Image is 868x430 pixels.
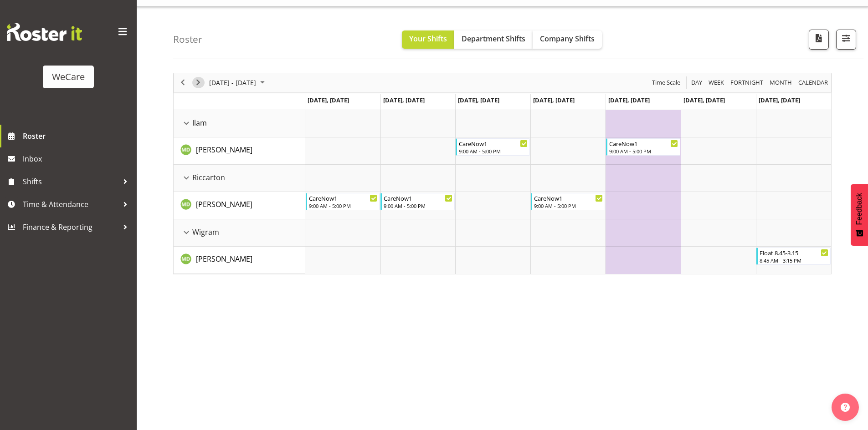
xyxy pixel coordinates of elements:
[456,138,530,156] div: Marie-Claire Dickson-Bakker"s event - CareNow1 Begin From Wednesday, October 22, 2025 at 9:00:00 ...
[23,129,132,143] span: Roster
[531,193,605,210] div: Marie-Claire Dickson-Bakker"s event - CareNow1 Begin From Thursday, October 23, 2025 at 9:00:00 A...
[7,23,82,41] img: Rosterit website logo
[760,257,828,264] div: 8:45 AM - 3:15 PM
[690,77,704,88] button: Timeline Day
[707,77,726,88] button: Timeline Week
[809,30,829,50] button: Download a PDF of the roster according to the set date range.
[192,117,207,128] span: Ilam
[174,219,305,247] td: Wigram resource
[175,73,190,92] div: previous period
[192,227,219,238] span: Wigram
[23,220,118,234] span: Finance & Reporting
[756,248,831,265] div: Marie-Claire Dickson-Bakker"s event - Float 8.45-3.15 Begin From Sunday, October 26, 2025 at 8:45...
[797,77,829,88] span: calendar
[454,30,533,49] button: Department Shifts
[196,199,252,209] span: [PERSON_NAME]
[462,34,525,44] span: Department Shifts
[174,110,305,137] td: Ilam resource
[174,137,305,165] td: Marie-Claire Dickson-Bakker resource
[192,77,205,88] button: Next
[380,193,455,210] div: Marie-Claire Dickson-Bakker"s event - CareNow1 Begin From Tuesday, October 21, 2025 at 9:00:00 AM...
[196,199,252,210] a: [PERSON_NAME]
[651,77,682,88] button: Time Scale
[836,30,856,50] button: Filter Shifts
[533,96,575,104] span: [DATE], [DATE]
[533,30,602,49] button: Company Shifts
[384,193,452,202] div: CareNow1
[383,96,425,104] span: [DATE], [DATE]
[534,193,603,202] div: CareNow1
[683,96,725,104] span: [DATE], [DATE]
[196,145,252,155] span: [PERSON_NAME]
[174,247,305,274] td: Marie-Claire Dickson-Bakker resource
[797,77,830,88] button: Month
[760,248,828,257] div: Float 8.45-3.15
[458,96,499,104] span: [DATE], [DATE]
[841,403,850,412] img: help-xxl-2.png
[540,34,595,44] span: Company Shifts
[608,96,650,104] span: [DATE], [DATE]
[174,165,305,192] td: Riccarton resource
[306,193,380,210] div: Marie-Claire Dickson-Bakker"s event - CareNow1 Begin From Monday, October 20, 2025 at 9:00:00 AM ...
[173,34,202,45] h4: Roster
[459,147,528,155] div: 9:00 AM - 5:00 PM
[606,138,680,156] div: Marie-Claire Dickson-Bakker"s event - CareNow1 Begin From Friday, October 24, 2025 at 9:00:00 AM ...
[308,96,349,104] span: [DATE], [DATE]
[459,139,528,148] div: CareNow1
[384,202,452,209] div: 9:00 AM - 5:00 PM
[690,77,703,88] span: Day
[855,193,863,225] span: Feedback
[208,77,269,88] button: October 2025
[402,30,454,49] button: Your Shifts
[534,202,603,209] div: 9:00 AM - 5:00 PM
[190,73,206,92] div: next period
[729,77,765,88] button: Fortnight
[651,77,681,88] span: Time Scale
[196,254,252,264] span: [PERSON_NAME]
[192,172,225,183] span: Riccarton
[769,77,793,88] span: Month
[206,73,270,92] div: October 20 - 26, 2025
[609,139,678,148] div: CareNow1
[409,34,447,44] span: Your Shifts
[173,73,832,274] div: Timeline Week of October 23, 2025
[23,197,118,211] span: Time & Attendance
[759,96,800,104] span: [DATE], [DATE]
[729,77,764,88] span: Fortnight
[305,110,831,274] table: Timeline Week of October 23, 2025
[208,77,257,88] span: [DATE] - [DATE]
[177,77,189,88] button: Previous
[23,152,132,166] span: Inbox
[609,147,678,155] div: 9:00 AM - 5:00 PM
[174,192,305,219] td: Marie-Claire Dickson-Bakker resource
[708,77,725,88] span: Week
[768,77,794,88] button: Timeline Month
[196,253,252,264] a: [PERSON_NAME]
[309,202,378,209] div: 9:00 AM - 5:00 PM
[52,70,85,84] div: WeCare
[309,193,378,202] div: CareNow1
[23,175,118,188] span: Shifts
[196,144,252,155] a: [PERSON_NAME]
[851,184,868,246] button: Feedback - Show survey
